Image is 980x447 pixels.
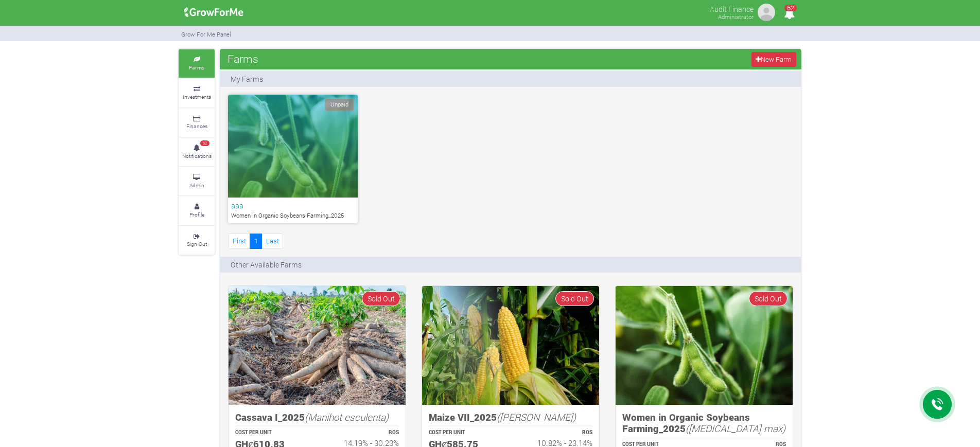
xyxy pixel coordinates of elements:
img: growforme image [422,286,599,405]
span: Sold Out [749,291,787,306]
p: Other Available Farms [231,259,302,270]
span: Unpaid [325,98,354,111]
a: Finances [179,109,215,137]
span: Sold Out [362,291,400,306]
a: First [228,234,250,248]
small: Farms [189,64,204,71]
a: Investments [179,79,215,107]
p: Women In Organic Soybeans Farming_2025 [231,211,355,220]
a: 62 [779,10,799,20]
img: growforme image [756,2,777,23]
a: 1 [250,234,262,248]
i: ([PERSON_NAME]) [497,410,576,423]
small: Administrator [718,13,754,21]
small: Finances [186,122,207,130]
h5: Maize VII_2025 [429,412,592,423]
span: 62 [784,5,797,11]
small: Investments [183,93,211,100]
img: growforme image [181,2,247,23]
h5: Cassava I_2025 [235,412,399,423]
a: Last [261,234,283,248]
p: ROS [520,429,592,437]
a: Farms [179,49,215,78]
span: Sold Out [555,291,594,306]
a: 62 Notifications [179,138,215,166]
a: Admin [179,167,215,195]
a: Sign Out [179,226,215,255]
i: ([MEDICAL_DATA] max) [686,422,785,435]
p: ROS [326,429,399,437]
span: Farms [225,48,261,69]
small: Notifications [182,152,212,159]
small: Sign Out [187,240,207,247]
p: Audit Finance [710,2,754,14]
a: Unpaid aaa Women In Organic Soybeans Farming_2025 [228,95,358,223]
h6: aaa [231,201,355,210]
p: COST PER UNIT [235,429,308,437]
i: (Manihot esculenta) [305,410,389,423]
small: Admin [189,182,204,189]
span: 62 [200,140,209,147]
a: New Farm [751,52,796,67]
i: Notifications [779,2,799,25]
nav: Page Navigation [228,234,283,248]
p: COST PER UNIT [429,429,501,437]
small: Grow For Me Panel [181,30,231,38]
h5: Women in Organic Soybeans Farming_2025 [622,412,786,435]
p: My Farms [231,74,263,84]
a: Profile [179,196,215,225]
img: growforme image [229,286,406,405]
img: growforme image [616,286,793,405]
small: Profile [189,211,204,218]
